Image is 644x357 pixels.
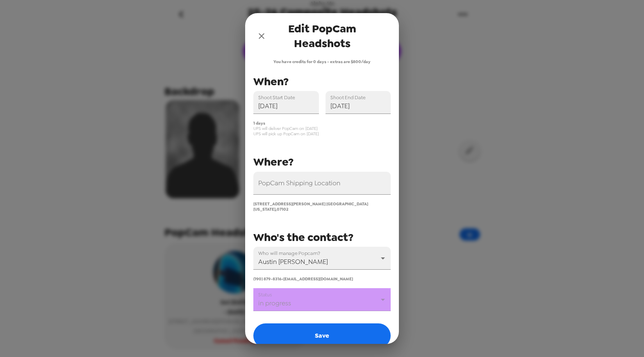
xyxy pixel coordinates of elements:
div: in progress [253,288,391,311]
input: Choose date, selected date is Nov 15, 2025 [325,91,391,114]
input: 321 Dr Martin Luther King Jr Blvd [253,172,391,195]
span: [EMAIL_ADDRESS][DOMAIN_NAME] [283,276,353,282]
button: Save [253,323,391,348]
span: When? [253,74,289,89]
span: Where? [253,155,294,169]
label: Shoot Start Date [258,94,295,101]
div: Austin [PERSON_NAME] [253,247,391,270]
span: You have credits for 0 days - extras are $800/day [273,59,371,64]
span: (190) 879-8316 • [253,276,283,282]
label: Status [258,291,272,298]
span: 1 days [253,121,391,126]
span: Edit PopCam Headshots [270,21,374,51]
span: UPS will pick up PopCam on [DATE] [253,131,391,136]
button: close [253,28,270,44]
span: Who's the contact? [253,230,353,245]
span: [STREET_ADDRESS][PERSON_NAME] [GEOGRAPHIC_DATA] [US_STATE] , 07102 [253,201,368,212]
span: UPS will deliver PopCam on [DATE] [253,126,391,131]
label: Shoot End Date [330,94,366,101]
label: Who will manage Popcam? [258,250,320,257]
input: Choose date, selected date is Nov 15, 2025 [253,91,319,114]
